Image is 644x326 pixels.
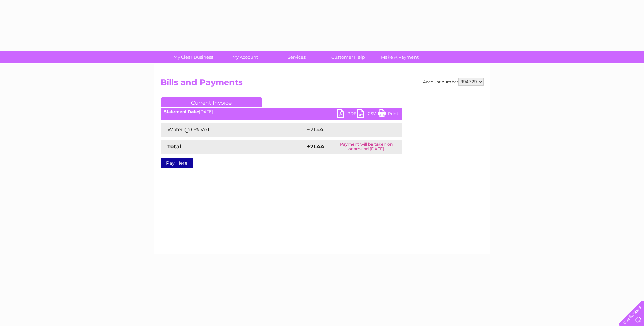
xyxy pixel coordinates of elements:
[372,51,428,63] a: Make A Payment
[357,109,378,119] a: CSV
[161,78,484,90] h2: Bills and Payments
[307,143,324,150] strong: £21.44
[378,109,398,119] a: Print
[331,140,402,154] td: Payment will be taken on or around [DATE]
[161,123,305,137] td: Water @ 0% VAT
[161,158,193,168] a: Pay Here
[164,109,199,114] b: Statement Date:
[305,123,387,137] td: £21.44
[161,97,262,107] a: Current Invoice
[165,51,221,63] a: My Clear Business
[269,51,325,63] a: Services
[161,109,402,114] div: [DATE]
[423,78,484,86] div: Account number
[320,51,376,63] a: Customer Help
[217,51,273,63] a: My Account
[167,143,181,150] strong: Total
[337,109,357,119] a: PDF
